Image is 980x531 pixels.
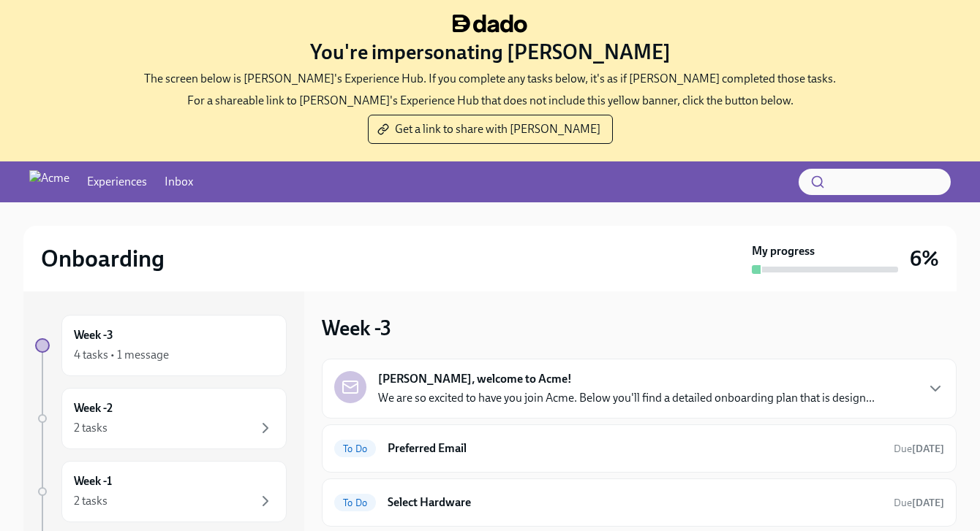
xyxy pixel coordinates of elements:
h3: You're impersonating [PERSON_NAME] [310,39,671,65]
h6: Preferred Email [388,440,882,456]
p: We are so excited to have you join Acme. Below you'll find a detailed onboarding plan that is des... [378,390,875,406]
h6: Week -3 [74,327,113,343]
span: Due [894,497,944,509]
img: dado [453,15,527,33]
strong: [DATE] [912,443,944,455]
h3: Week -3 [322,315,391,341]
a: Inbox [165,174,193,190]
span: To Do [334,497,376,508]
span: Due [894,443,944,455]
div: 4 tasks • 1 message [74,347,169,363]
p: The screen below is [PERSON_NAME]'s Experience Hub. If you complete any tasks below, it's as if [... [144,71,836,87]
h3: 6% [910,245,939,272]
h6: Week -1 [74,473,112,489]
img: Acme [29,170,69,194]
a: To DoPreferred EmailDue[DATE] [334,437,944,460]
a: Week -34 tasks • 1 message [35,315,287,376]
button: Get a link to share with [PERSON_NAME] [368,115,613,144]
a: Week -22 tasks [35,388,287,449]
strong: [DATE] [912,497,944,509]
span: To Do [334,443,376,454]
strong: [PERSON_NAME], welcome to Acme! [378,371,572,387]
strong: My progress [752,243,815,259]
div: 2 tasks [74,493,108,509]
a: Experiences [87,174,147,190]
a: To DoSelect HardwareDue[DATE] [334,491,944,514]
h6: Select Hardware [388,494,882,511]
h6: Week -2 [74,400,113,416]
div: 2 tasks [74,420,108,436]
a: Week -12 tasks [35,461,287,522]
p: For a shareable link to [PERSON_NAME]'s Experience Hub that does not include this yellow banner, ... [187,93,794,109]
h2: Onboarding [41,244,165,273]
span: Get a link to share with [PERSON_NAME] [380,122,600,137]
